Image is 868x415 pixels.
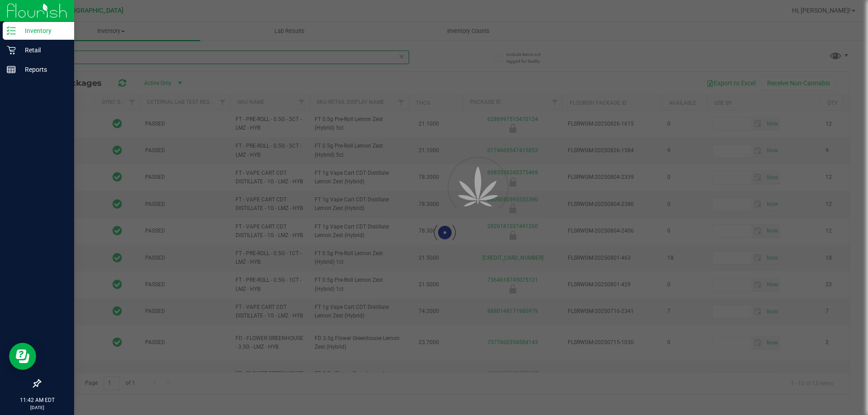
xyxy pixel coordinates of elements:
[16,45,70,56] p: Retail
[7,26,16,35] inline-svg: Inventory
[4,396,70,404] p: 11:42 AM EDT
[4,404,70,411] p: [DATE]
[16,25,70,36] p: Inventory
[7,46,16,55] inline-svg: Retail
[7,65,16,74] inline-svg: Reports
[16,64,70,75] p: Reports
[9,343,36,370] iframe: Resource center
